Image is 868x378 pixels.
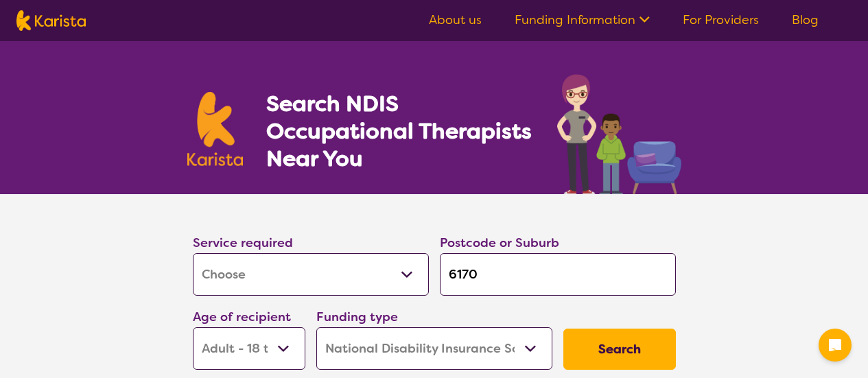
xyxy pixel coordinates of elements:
button: Search [563,329,676,370]
h1: Search NDIS Occupational Therapists Near You [266,90,533,172]
input: Type [440,253,676,296]
a: For Providers [683,12,759,28]
label: Service required [193,235,293,251]
img: Karista logo [187,92,244,166]
a: Funding Information [515,12,650,28]
a: About us [429,12,482,28]
label: Age of recipient [193,309,291,325]
label: Postcode or Suburb [440,235,559,251]
img: occupational-therapy [557,74,681,194]
label: Funding type [316,309,398,325]
img: Karista logo [16,10,86,31]
a: Blog [792,12,819,28]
